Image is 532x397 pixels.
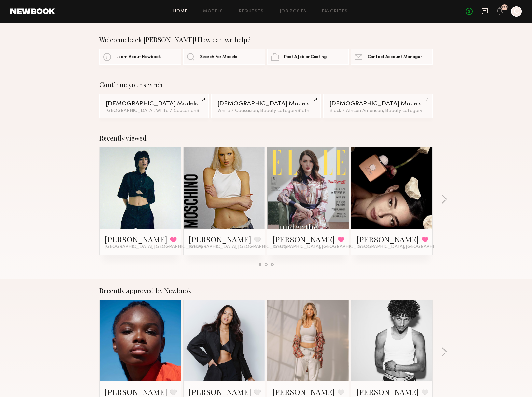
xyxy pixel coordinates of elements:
span: [GEOGRAPHIC_DATA], [GEOGRAPHIC_DATA] [273,244,370,250]
span: & 1 other filter [297,109,325,113]
a: Contact Account Manager [351,49,433,65]
a: [PERSON_NAME] [189,387,251,397]
span: [GEOGRAPHIC_DATA], [GEOGRAPHIC_DATA] [357,244,454,250]
span: Contact Account Manager [368,55,422,59]
a: Search For Models [183,49,265,65]
span: [GEOGRAPHIC_DATA], [GEOGRAPHIC_DATA] [105,244,202,250]
a: Models [203,9,223,14]
a: Home [173,9,188,14]
a: [DEMOGRAPHIC_DATA] ModelsBlack / African American, Beauty category&1other filter [323,94,433,118]
span: Post A Job or Casting [284,55,327,59]
span: & 2 other filter s [196,109,228,113]
a: Post A Job or Casting [267,49,349,65]
a: Requests [239,9,264,14]
a: [PERSON_NAME] [189,234,251,244]
span: [GEOGRAPHIC_DATA], [GEOGRAPHIC_DATA] [189,244,286,250]
a: [PERSON_NAME] [273,234,335,244]
div: White / Caucasian, Beauty category [217,109,314,113]
div: [DEMOGRAPHIC_DATA] Models [329,101,426,107]
a: [PERSON_NAME] [105,234,167,244]
a: Favorites [322,9,348,14]
span: Search For Models [200,55,237,59]
a: C [511,6,522,17]
a: Learn About Newbook [99,49,181,65]
a: [PERSON_NAME] [357,234,419,244]
div: [GEOGRAPHIC_DATA], White / Caucasian [106,109,203,113]
a: [DEMOGRAPHIC_DATA] Models[GEOGRAPHIC_DATA], White / Caucasian&2other filters [99,94,209,118]
div: Recently viewed [99,134,433,142]
a: [DEMOGRAPHIC_DATA] ModelsWhite / Caucasian, Beauty category&1other filter [211,94,321,118]
div: 126 [501,6,508,9]
div: [DEMOGRAPHIC_DATA] Models [217,101,314,107]
div: Welcome back [PERSON_NAME]! How can we help? [99,36,433,44]
div: [DEMOGRAPHIC_DATA] Models [106,101,203,107]
div: Recently approved by Newbook [99,287,433,294]
a: [PERSON_NAME] [105,387,167,397]
span: Learn About Newbook [116,55,161,59]
a: [PERSON_NAME] [357,387,419,397]
div: Black / African American, Beauty category [329,109,426,113]
a: Job Posts [280,9,307,14]
a: [PERSON_NAME] [273,387,335,397]
div: Continue your search [99,81,433,89]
